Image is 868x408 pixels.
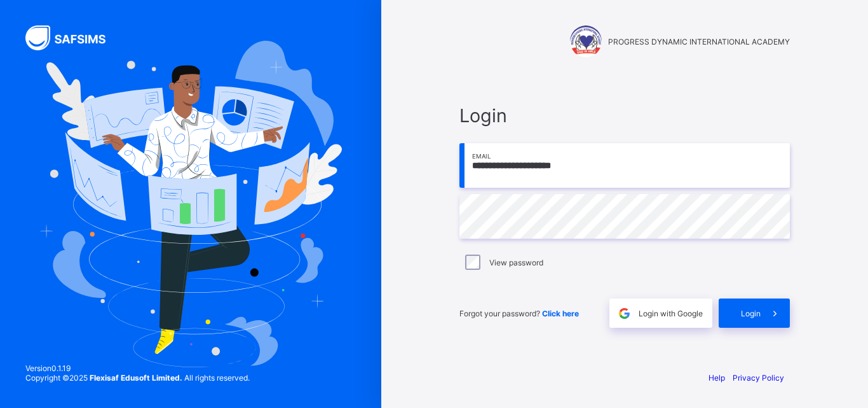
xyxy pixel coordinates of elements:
span: PROGRESS DYNAMIC INTERNATIONAL ACADEMY [608,37,790,46]
a: Help [709,373,725,383]
a: Privacy Policy [733,373,784,383]
span: Forgot your password? [459,309,579,318]
img: Hero Image [39,41,342,367]
span: Login with Google [639,309,703,318]
a: Click here [542,309,579,318]
strong: Flexisaf Edusoft Limited. [90,373,182,383]
span: Login [741,309,761,318]
span: Version 0.1.19 [25,363,250,373]
span: Login [459,104,790,127]
img: google.396cfc9801f0270233282035f929180a.svg [617,306,632,321]
img: SAFSIMS Logo [25,25,121,50]
span: Copyright © 2025 All rights reserved. [25,373,250,383]
label: View password [489,258,543,267]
